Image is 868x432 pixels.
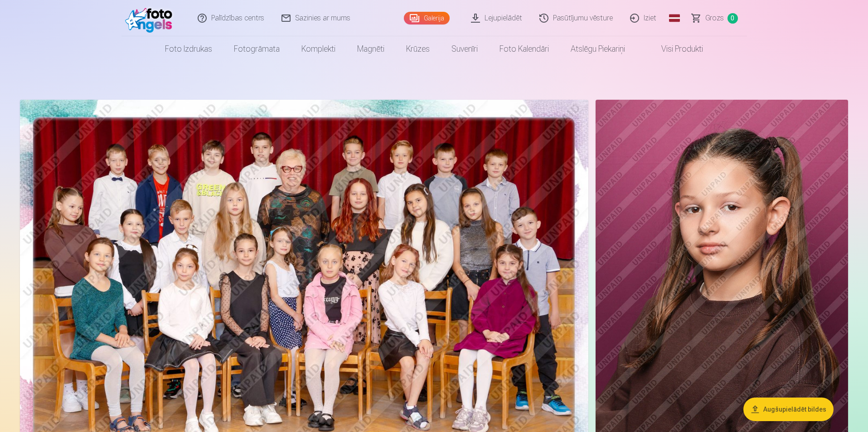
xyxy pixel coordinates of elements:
[705,13,724,24] span: Grozs
[346,36,395,62] a: Magnēti
[727,13,738,24] span: 0
[743,398,834,421] button: Augšupielādēt bildes
[125,4,177,33] img: /fa1
[560,36,636,62] a: Atslēgu piekariņi
[441,36,489,62] a: Suvenīri
[291,36,346,62] a: Komplekti
[395,36,441,62] a: Krūzes
[404,12,450,24] a: Galerija
[636,36,714,62] a: Visi produkti
[223,36,291,62] a: Fotogrāmata
[154,36,223,62] a: Foto izdrukas
[489,36,560,62] a: Foto kalendāri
